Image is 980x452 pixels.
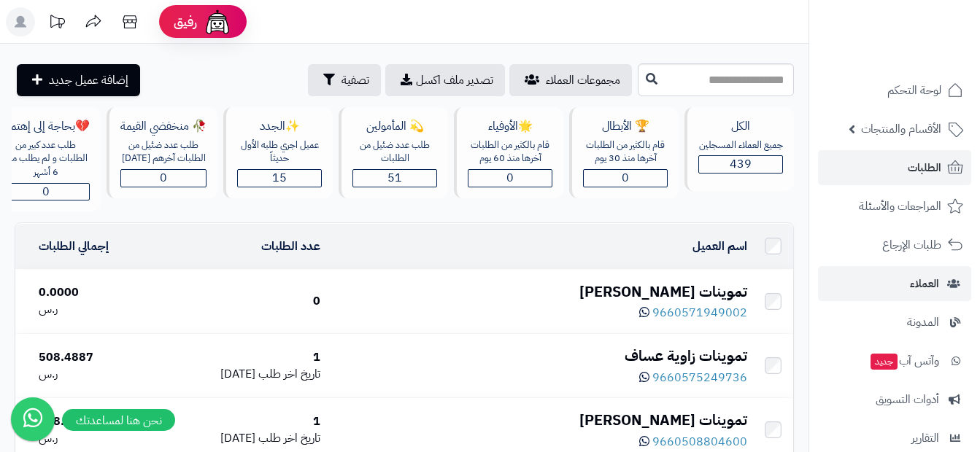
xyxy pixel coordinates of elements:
a: تصدير ملف اكسل [385,64,505,96]
div: جميع العملاء المسجلين [698,139,783,152]
img: ai-face.png [203,7,232,36]
a: 🏆 الأبطالقام بالكثير من الطلبات آخرها منذ 30 يوم0 [566,107,682,211]
span: 15 [272,169,287,187]
span: المراجعات والأسئلة [859,196,941,217]
span: تصفية [342,71,369,89]
div: طلب عدد ضئيل من الطلبات آخرهم [DATE] [120,139,207,165]
div: تموينات [PERSON_NAME] [332,281,746,303]
div: 1 [163,349,320,366]
a: 9660571949002 [639,304,747,322]
span: 439 [730,155,752,173]
a: 💫 المأمولينطلب عدد ضئيل من الطلبات51 [336,107,451,211]
div: 💫 المأمولين [352,118,437,135]
span: الطلبات [908,157,941,178]
div: 🥀 منخفضي القيمة [120,118,207,135]
a: العملاء [818,266,971,301]
span: 51 [387,169,402,187]
span: تاريخ اخر طلب [258,365,320,383]
a: الطلبات [818,150,971,185]
div: ر.س [39,366,151,383]
div: 508.4887 [39,349,151,366]
span: 0 [622,169,629,187]
a: ✨الجددعميل اجري طلبه الأول حديثاّ15 [220,107,336,211]
div: طلب عدد كبير من الطلبات و لم يطلب منذ 6 أشهر [1,139,90,179]
div: ✨الجدد [237,118,322,135]
div: [DATE] [163,430,320,447]
span: 9660575249736 [652,369,747,386]
a: أدوات التسويق [818,382,971,417]
span: الأقسام والمنتجات [861,119,941,139]
a: إضافة عميل جديد [17,64,140,96]
button: تصفية [308,64,381,96]
span: 0 [506,169,514,187]
div: تموينات [PERSON_NAME] [332,410,746,431]
div: 0.0000 [39,284,151,301]
a: 🥀 منخفضي القيمةطلب عدد ضئيل من الطلبات آخرهم [DATE]0 [104,107,220,211]
a: لوحة التحكم [818,73,971,108]
span: التقارير [911,428,939,448]
a: 🌟الأوفياءقام بالكثير من الطلبات آخرها منذ 60 يوم0 [451,107,566,211]
span: 9660571949002 [652,304,747,322]
span: مجموعات العملاء [546,71,620,89]
span: رفيق [174,13,197,31]
span: تاريخ اخر طلب [258,429,320,447]
span: تصدير ملف اكسل [416,71,493,89]
span: طلبات الإرجاع [882,235,941,255]
div: قام بالكثير من الطلبات آخرها منذ 30 يوم [583,139,668,165]
a: عدد الطلبات [261,238,320,255]
div: 🌟الأوفياء [468,118,552,135]
div: تموينات زاوية عساف [332,346,746,367]
span: العملاء [910,273,939,294]
div: الكل [698,118,783,135]
a: تحديثات المنصة [39,7,75,40]
a: إجمالي الطلبات [39,238,109,255]
div: ر.س [39,430,151,447]
a: مجموعات العملاء [509,64,632,96]
a: 9660575249736 [639,369,747,386]
span: المدونة [907,312,939,332]
span: جديد [871,354,898,370]
div: طلب عدد ضئيل من الطلبات [352,139,437,165]
div: [DATE] [163,366,320,383]
div: 💔بحاجة إلى إهتمام [1,118,90,135]
span: 0 [160,169,167,187]
a: طلبات الإرجاع [818,227,971,262]
span: 0 [42,183,50,200]
div: ر.س [39,301,151,318]
div: 0 [163,293,320,310]
span: وآتس آب [869,351,939,371]
div: 🏆 الأبطال [583,118,668,135]
div: عميل اجري طلبه الأول حديثاّ [237,139,322,165]
span: 9660508804600 [652,433,747,451]
a: 9660508804600 [639,433,747,451]
span: أدوات التسويق [876,389,939,410]
div: قام بالكثير من الطلبات آخرها منذ 60 يوم [468,139,552,165]
a: الكلجميع العملاء المسجلين439 [682,107,797,211]
a: المراجعات والأسئلة [818,189,971,224]
div: 1 [163,413,320,430]
img: logo-2.png [881,26,966,57]
span: إضافة عميل جديد [49,71,128,89]
span: لوحة التحكم [887,80,941,101]
a: وآتس آبجديد [818,343,971,378]
a: اسم العميل [692,238,747,255]
a: المدونة [818,305,971,340]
